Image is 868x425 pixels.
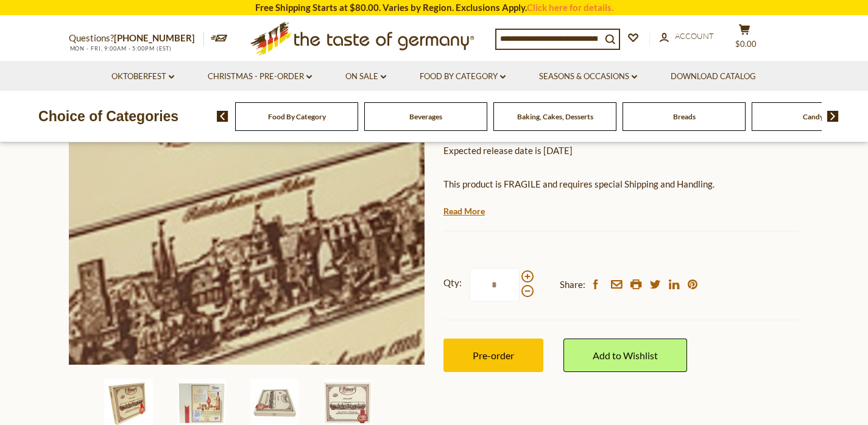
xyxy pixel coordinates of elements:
a: Breads [673,112,696,121]
span: MON - FRI, 9:00AM - 5:00PM (EST) [69,45,172,52]
a: Food By Category [420,70,506,83]
a: Christmas - PRE-ORDER [208,70,312,83]
a: Baking, Cakes, Desserts [517,112,593,121]
span: Account [675,31,714,41]
p: Expected release date is [DATE] [443,143,800,158]
li: We will ship this product in heat-protective, cushioned packaging and ice during warm weather mon... [455,201,800,216]
p: This product is FRAGILE and requires special Shipping and Handling. [443,177,800,192]
button: $0.00 [727,24,763,54]
a: Oktoberfest [111,70,174,83]
a: Read More [443,205,485,217]
span: Pre-order [473,349,514,361]
a: [PHONE_NUMBER] [114,32,195,43]
input: Qty: [470,268,520,301]
img: previous arrow [217,111,228,122]
span: $0.00 [735,39,757,49]
a: Food By Category [268,112,326,121]
a: Account [660,30,714,43]
a: Download Catalog [671,70,756,83]
a: Seasons & Occasions [539,70,637,83]
img: next arrow [827,111,839,122]
a: On Sale [345,70,386,83]
a: Beverages [409,112,442,121]
a: Add to Wishlist [563,339,687,372]
a: Candy [803,112,824,121]
a: Click here for details. [527,2,613,13]
button: Pre-order [443,339,543,372]
p: Questions? [69,30,204,46]
span: Share: [560,277,585,292]
strong: Qty: [443,275,462,290]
